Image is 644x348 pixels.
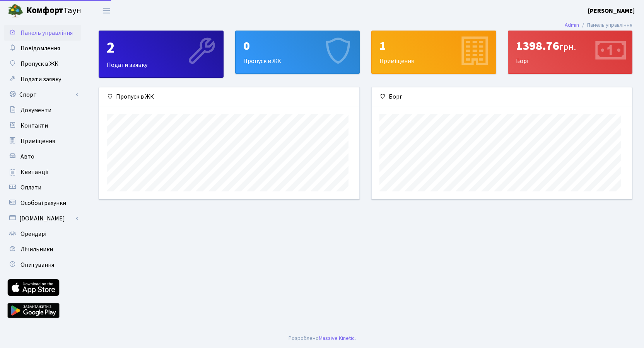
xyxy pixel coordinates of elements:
div: Приміщення [372,31,496,73]
span: Повідомлення [20,44,60,53]
a: Приміщення [4,133,81,149]
div: Борг [508,31,632,73]
button: Переключити навігацію [97,4,116,17]
div: Подати заявку [99,31,223,77]
b: Комфорт [26,4,63,17]
a: Лічильники [4,242,81,257]
span: Панель управління [20,29,73,37]
span: Орендарі [20,230,46,238]
span: Оплати [20,183,41,192]
img: logo.png [8,3,23,19]
a: 1Приміщення [371,31,496,74]
div: 0 [243,39,352,53]
span: Контакти [20,121,48,130]
a: Оплати [4,180,81,195]
a: Повідомлення [4,41,81,56]
span: Опитування [20,261,54,269]
a: Особові рахунки [4,195,81,211]
a: Пропуск в ЖК [4,56,81,72]
div: Розроблено . [289,334,356,343]
a: 0Пропуск в ЖК [235,31,360,74]
span: Квитанції [20,168,49,176]
li: Панель управління [579,21,632,29]
div: Пропуск в ЖК [99,87,359,106]
a: Подати заявку [4,72,81,87]
span: Документи [20,106,51,114]
div: 2 [107,39,215,57]
b: [PERSON_NAME] [588,7,635,15]
a: Панель управління [4,25,81,41]
span: Приміщення [20,137,55,145]
a: Спорт [4,87,81,102]
a: Документи [4,102,81,118]
a: Авто [4,149,81,164]
a: Квитанції [4,164,81,180]
div: 1398.76 [516,39,625,53]
a: [DOMAIN_NAME] [4,211,81,226]
a: [PERSON_NAME] [588,6,635,15]
span: грн. [559,40,576,54]
span: Пропуск в ЖК [20,60,58,68]
span: Подати заявку [20,75,61,84]
a: Admin [565,21,579,29]
a: 2Подати заявку [99,31,224,78]
div: 1 [379,39,488,53]
span: Особові рахунки [20,199,66,207]
a: Опитування [4,257,81,273]
nav: breadcrumb [553,17,644,33]
span: Лічильники [20,245,53,254]
a: Massive Kinetic [319,334,355,342]
a: Контакти [4,118,81,133]
span: Таун [26,4,81,17]
div: Борг [372,87,632,106]
span: Авто [20,152,34,161]
a: Орендарі [4,226,81,242]
div: Пропуск в ЖК [236,31,360,73]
